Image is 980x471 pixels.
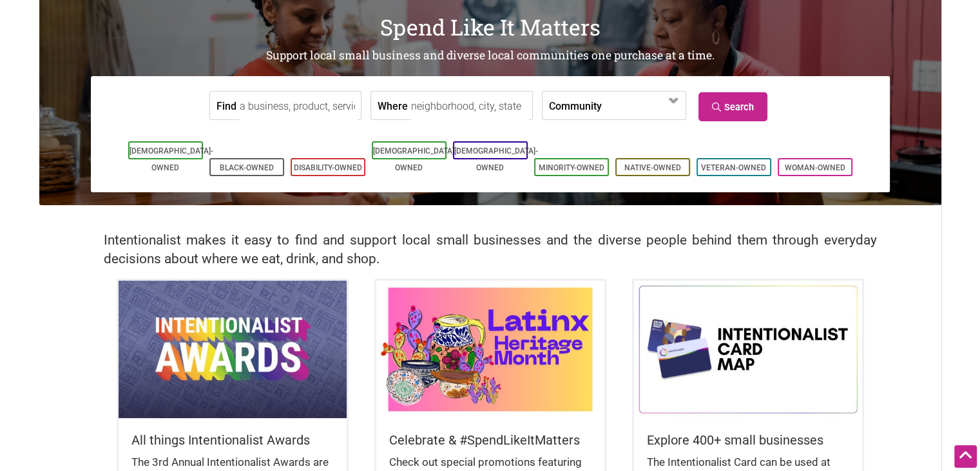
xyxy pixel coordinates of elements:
[240,92,358,121] input: a business, product, service
[454,146,538,172] a: [DEMOGRAPHIC_DATA]-Owned
[131,431,334,449] h5: All things Intentionalist Awards
[389,431,591,449] h5: Celebrate & #SpendLikeItMatters
[130,146,213,172] a: [DEMOGRAPHIC_DATA]-Owned
[220,163,274,172] a: Black-Owned
[39,48,941,64] h2: Support local small business and diverse local communities one purchase at a time.
[785,163,845,172] a: Woman-Owned
[294,163,362,172] a: Disability-Owned
[119,281,347,417] img: Intentionalist Awards
[378,92,408,119] label: Where
[624,163,681,172] a: Native-Owned
[698,92,767,121] a: Search
[634,281,862,417] img: Intentionalist Card Map
[373,146,457,172] a: [DEMOGRAPHIC_DATA]-Owned
[216,92,236,119] label: Find
[39,12,941,43] h1: Spend Like It Matters
[954,445,977,468] div: Scroll Back to Top
[539,163,604,172] a: Minority-Owned
[647,431,849,449] h5: Explore 400+ small businesses
[411,92,529,121] input: neighborhood, city, state
[701,163,766,172] a: Veteran-Owned
[104,231,877,268] h2: Intentionalist makes it easy to find and support local small businesses and the diverse people be...
[549,92,602,119] label: Community
[376,281,604,417] img: Latinx / Hispanic Heritage Month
